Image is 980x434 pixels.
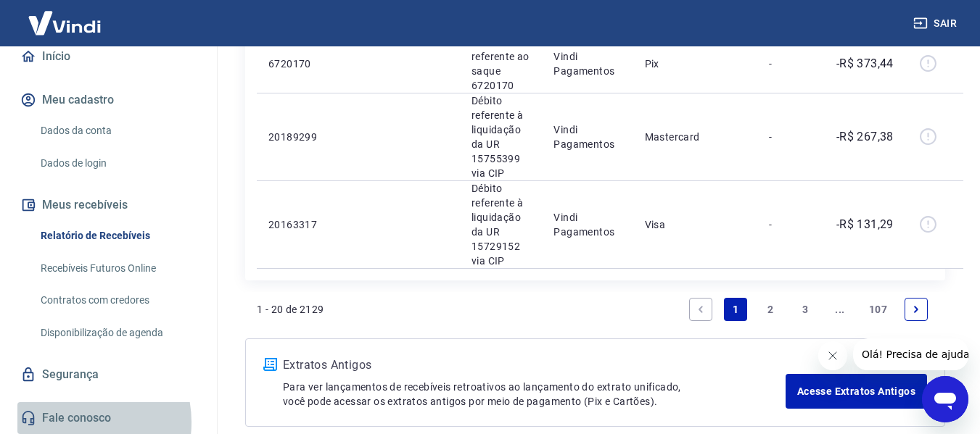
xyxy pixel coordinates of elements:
a: Dados da conta [35,116,199,146]
a: Page 2 [759,298,782,321]
p: Débito referente ao saque 6720170 [472,35,530,93]
p: 6720170 [268,57,339,71]
a: Contratos com credores [35,285,199,315]
p: -R$ 131,29 [836,216,894,233]
p: Vindi Pagamentos [553,210,621,239]
img: ícone [263,358,277,371]
img: Vindi [17,1,112,45]
a: Fale conosco [17,402,199,434]
p: -R$ 267,38 [836,128,894,146]
a: Page 3 [794,298,817,321]
p: -R$ 373,44 [836,55,894,72]
p: Para ver lançamentos de recebíveis retroativos ao lançamento do extrato unificado, você pode aces... [283,380,786,409]
p: - [769,217,812,232]
a: Relatório de Recebíveis [35,221,199,251]
p: 1 - 20 de 2129 [257,302,324,317]
p: Pix [645,57,746,71]
p: Vindi Pagamentos [553,49,621,78]
a: Recebíveis Futuros Online [35,254,199,283]
p: 20189299 [268,130,339,144]
a: Page 107 [863,298,893,321]
button: Sair [910,10,963,37]
p: - [769,130,812,144]
button: Meu cadastro [17,84,199,116]
p: Extratos Antigos [283,356,786,374]
p: Débito referente à liquidação da UR 15755399 via CIP [472,93,530,180]
ul: Pagination [683,292,934,327]
iframe: Mensagem da empresa [853,338,968,370]
p: Visa [645,217,746,232]
button: Meus recebíveis [17,189,199,221]
p: 20163317 [268,217,339,232]
a: Segurança [17,359,199,391]
a: Previous page [689,298,712,321]
a: Acesse Extratos Antigos [786,374,927,409]
a: Início [17,41,199,72]
a: Page 1 is your current page [724,298,747,321]
a: Next page [905,298,928,321]
iframe: Fechar mensagem [818,341,847,370]
p: Débito referente à liquidação da UR 15729152 via CIP [472,181,530,268]
span: Olá! Precisa de ajuda? [9,10,122,22]
a: Dados de login [35,149,199,178]
p: Mastercard [645,130,746,144]
iframe: Botão para abrir a janela de mensagens [922,376,968,422]
p: Vindi Pagamentos [553,122,621,151]
a: Jump forward [828,298,852,321]
a: Disponibilização de agenda [35,318,199,348]
p: - [769,57,812,71]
